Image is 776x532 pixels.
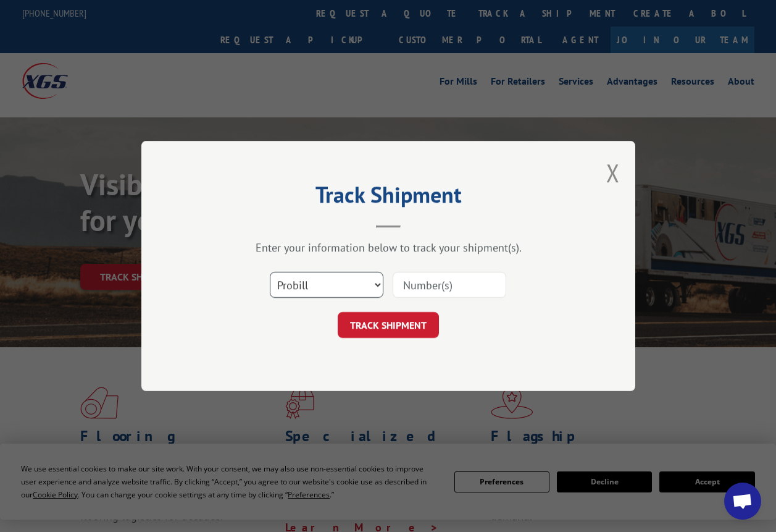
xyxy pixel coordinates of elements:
[393,272,506,298] input: Number(s)
[338,312,439,338] button: TRACK SHIPMENT
[203,186,574,209] h2: Track Shipment
[606,156,620,189] button: Close modal
[203,240,574,255] div: Enter your information below to track your shipment(s).
[724,483,761,520] div: Open chat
